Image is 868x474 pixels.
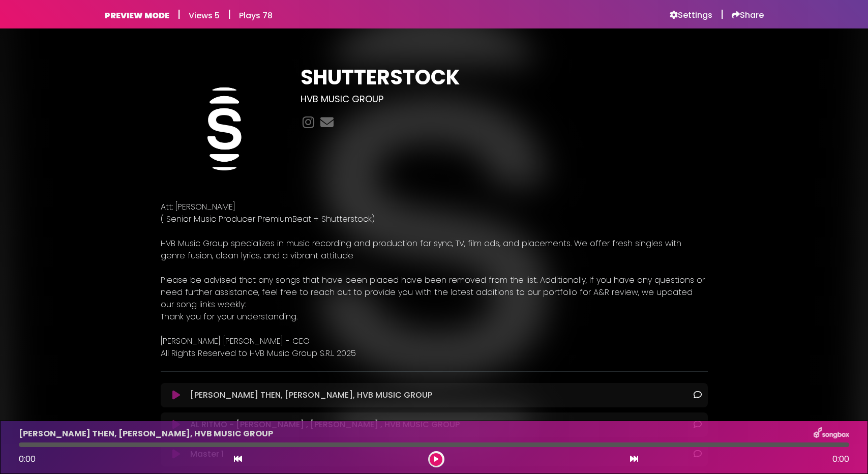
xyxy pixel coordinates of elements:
[190,389,432,401] p: [PERSON_NAME] THEN, [PERSON_NAME], HVB MUSIC GROUP
[721,8,724,20] h5: |
[161,347,708,360] p: All Rights Reserved to HVB Music Group S.R.L 2025
[228,8,231,20] h5: |
[161,65,288,193] img: 8Il7vwhxRbeqzg9gRHvM
[301,94,708,105] h3: HVB MUSIC GROUP
[832,453,849,465] span: 0:00
[189,11,220,20] h6: Views 5
[161,335,708,347] p: [PERSON_NAME] [PERSON_NAME] - CEO
[239,11,273,20] h6: Plays 78
[19,453,36,465] span: 0:00
[177,8,181,20] h5: |
[161,311,708,323] p: Thank you for your understanding.
[814,427,849,440] img: songbox-logo-white.png
[105,11,169,20] h6: PREVIEW MODE
[301,65,708,90] h1: SHUTTERSTOCK
[161,201,708,213] p: Att: [PERSON_NAME]
[161,213,708,225] p: ( Senior Music Producer PremiumBeat + Shutterstock)
[161,238,708,262] p: HVB Music Group specializes in music recording and production for sync, TV, film ads, and placeme...
[190,419,460,431] p: AL RITMO - [PERSON_NAME] , [PERSON_NAME] , HVB MUSIC GROUP
[19,428,273,440] p: [PERSON_NAME] THEN, [PERSON_NAME], HVB MUSIC GROUP
[161,274,708,311] p: Please be advised that any songs that have been placed have been removed from the list. Additiona...
[670,10,712,20] a: Settings
[732,10,764,20] a: Share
